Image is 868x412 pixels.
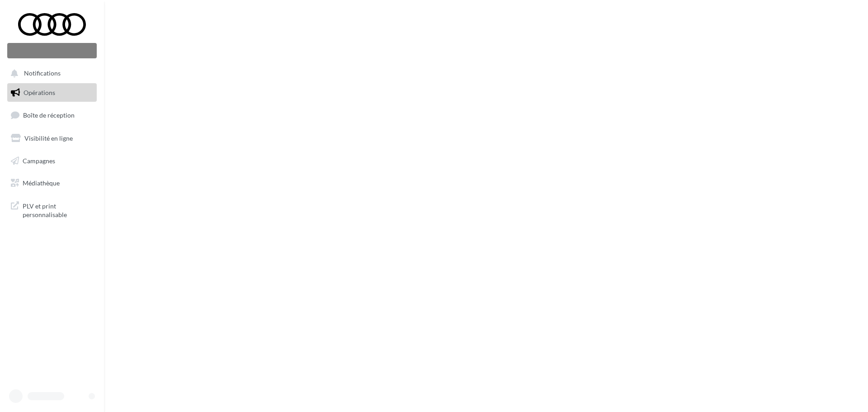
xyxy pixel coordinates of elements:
a: PLV et print personnalisable [5,196,99,223]
a: Boîte de réception [5,105,99,125]
span: Campagnes [23,156,55,164]
div: Nouvelle campagne [7,43,97,58]
a: Visibilité en ligne [5,129,99,148]
span: Boîte de réception [23,111,75,119]
a: Médiathèque [5,174,99,193]
a: Campagnes [5,152,99,170]
span: Opérations [24,89,55,96]
span: Notifications [24,70,61,77]
a: Opérations [5,83,99,102]
span: Visibilité en ligne [24,134,73,142]
span: Médiathèque [23,179,60,187]
span: PLV et print personnalisable [23,200,93,219]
